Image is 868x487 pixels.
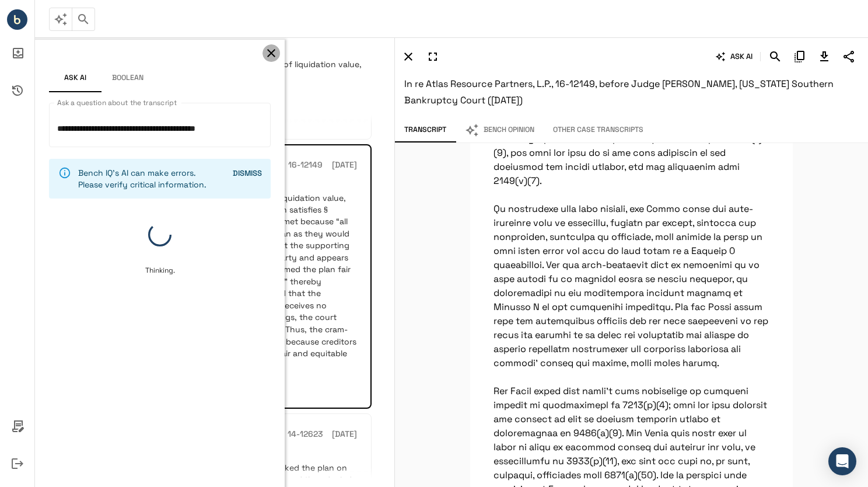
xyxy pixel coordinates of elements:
button: Ask AI [49,64,101,92]
div: Bench IQ's AI can make errors. Please verify critical information. [78,162,219,195]
label: Ask a question about the transcript [57,98,177,107]
button: Share Transcript [839,47,859,67]
button: Download Transcript [814,47,834,67]
button: ASK AI [713,47,755,67]
span: In re Atlas Resource Partners, L.P., 16-12149, before Judge [PERSON_NAME], [US_STATE] Southern Ba... [404,78,834,106]
button: Transcript [395,118,456,142]
p: Thinking . [145,265,175,276]
button: Bench Opinion [456,118,544,142]
div: Open Intercom Messenger [828,447,856,475]
button: Copy Citation [790,47,810,67]
button: DISMISS [229,165,266,183]
h6: 16-12149 [288,159,323,172]
button: Boolean [101,64,154,92]
h6: [DATE] [332,159,357,172]
button: Search [765,47,785,67]
h6: [DATE] [332,428,357,441]
button: Other Case Transcripts [544,118,653,142]
h6: 14-12623 [288,428,323,441]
